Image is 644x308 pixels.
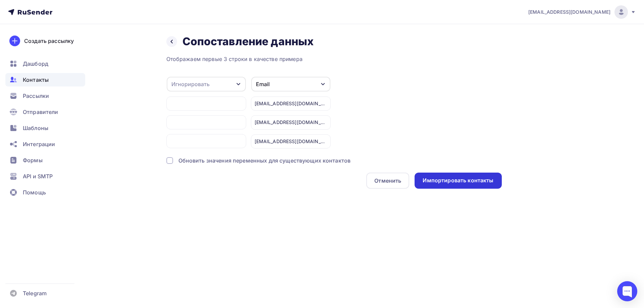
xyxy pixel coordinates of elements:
button: Email [251,76,331,92]
div: Импортировать контакты [423,177,493,184]
a: Дашборд [5,57,85,70]
span: Помощь [23,188,46,196]
div: [EMAIL_ADDRESS][DOMAIN_NAME] [251,134,331,148]
div: Создать рассылку [24,37,74,45]
span: Telegram [23,289,47,297]
span: [EMAIL_ADDRESS][DOMAIN_NAME] [528,9,610,15]
span: Отправители [23,108,58,116]
div: Email [256,80,270,88]
div: Отображаем первые 3 строки в качестве примера [166,55,502,63]
a: Шаблоны [5,121,85,135]
div: [EMAIL_ADDRESS][DOMAIN_NAME] [251,115,331,129]
div: Обновить значения переменных для существующих контактов [178,157,351,165]
a: [EMAIL_ADDRESS][DOMAIN_NAME] [528,5,636,19]
a: Рассылки [5,89,85,103]
button: Игнорировать [166,76,246,92]
a: Формы [5,153,85,167]
span: Формы [23,156,43,164]
h2: Сопоставление данных [182,35,314,48]
a: Отправители [5,105,85,119]
span: Дашборд [23,60,48,68]
div: Отменить [374,177,401,185]
span: Контакты [23,76,49,84]
span: Интеграции [23,140,55,148]
span: Рассылки [23,92,49,100]
span: Шаблоны [23,124,48,132]
div: Игнорировать [171,80,210,88]
div: [EMAIL_ADDRESS][DOMAIN_NAME] [251,97,331,111]
a: Контакты [5,73,85,86]
span: API и SMTP [23,172,53,180]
